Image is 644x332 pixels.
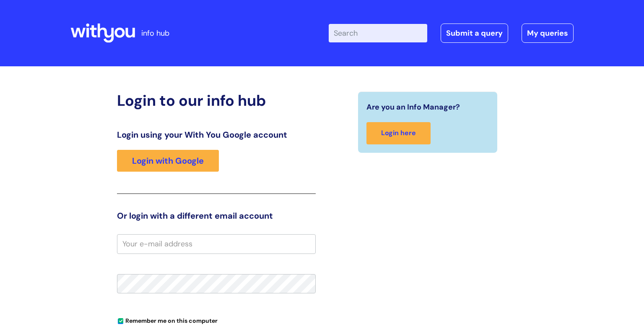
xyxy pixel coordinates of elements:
h3: Or login with a different email account [117,211,316,221]
span: Are you an Info Manager? [366,100,460,114]
label: Remember me on this computer [117,315,218,324]
input: Remember me on this computer [118,319,123,324]
a: Submit a query [441,24,508,43]
h2: Login to our info hub [117,91,316,110]
p: info hub [141,26,169,40]
div: You can uncheck this option if you're logging in from a shared device [117,314,316,327]
input: Your e-mail address [117,234,316,254]
input: Search [329,24,427,42]
a: My queries [522,24,574,43]
h3: Login using your With You Google account [117,130,316,140]
a: Login here [366,122,431,144]
a: Login with Google [117,150,219,172]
